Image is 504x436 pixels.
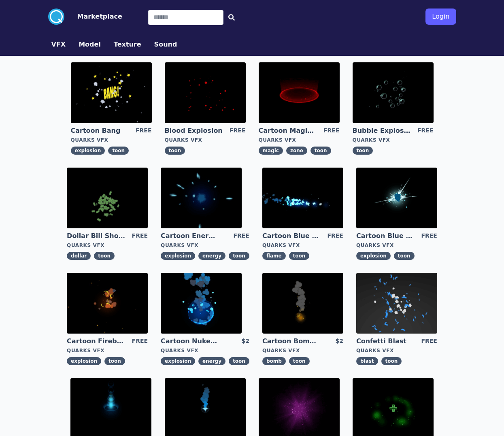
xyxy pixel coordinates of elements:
a: Cartoon Blue Flamethrower [262,232,321,240]
a: Blood Explosion [165,126,223,135]
div: $2 [335,337,343,346]
button: Marketplace [77,12,122,21]
a: Cartoon Bomb Fuse [262,337,321,346]
div: Quarks VFX [259,137,340,143]
div: Quarks VFX [67,347,148,354]
span: explosion [161,252,195,260]
img: imgAlt [262,168,343,228]
div: FREE [136,126,151,135]
a: Cartoon Bang [71,126,129,135]
img: imgAlt [356,168,437,228]
span: flame [262,252,286,260]
div: FREE [132,232,148,240]
span: toon [165,147,185,155]
div: Quarks VFX [71,137,152,143]
span: energy [198,357,225,365]
span: explosion [161,357,195,365]
span: magic [259,147,283,155]
div: FREE [417,126,433,135]
a: VFX [45,40,72,49]
a: Cartoon Fireball Explosion [67,337,125,346]
img: imgAlt [262,273,343,334]
span: zone [286,147,307,155]
a: Cartoon Blue Gas Explosion [356,232,415,240]
span: blast [356,357,378,365]
div: Quarks VFX [356,242,437,249]
span: explosion [71,147,105,155]
button: Model [79,40,101,49]
img: imgAlt [161,273,242,334]
span: toon [353,147,373,155]
span: toon [108,147,129,155]
span: energy [198,252,225,260]
img: imgAlt [165,62,246,123]
div: FREE [230,126,245,135]
img: imgAlt [161,168,242,228]
div: Quarks VFX [161,242,249,249]
span: toon [394,252,415,260]
div: Quarks VFX [161,347,249,354]
img: imgAlt [67,168,148,228]
span: toon [289,357,310,365]
span: toon [381,357,402,365]
span: toon [229,252,249,260]
span: explosion [356,252,391,260]
button: VFX [51,40,66,49]
a: Texture [107,40,148,49]
div: Quarks VFX [356,347,437,354]
button: Texture [114,40,141,49]
img: imgAlt [356,273,437,334]
button: Sound [154,40,177,49]
div: FREE [421,232,437,240]
img: imgAlt [71,62,152,123]
span: toon [289,252,310,260]
span: bomb [262,357,286,365]
a: Model [72,40,107,49]
a: Login [425,5,456,28]
a: Confetti Blast [356,337,415,346]
a: Dollar Bill Shower [67,232,125,240]
a: Cartoon Nuke Energy Explosion [161,337,219,346]
span: dollar [67,252,91,260]
span: explosion [67,357,101,365]
span: toon [104,357,125,365]
img: imgAlt [353,62,434,123]
a: Cartoon Magic Zone [259,126,317,135]
span: toon [229,357,249,365]
a: Bubble Explosion [353,126,411,135]
a: Cartoon Energy Explosion [161,232,219,240]
a: Marketplace [64,12,122,21]
span: toon [310,147,331,155]
span: toon [94,252,115,260]
div: FREE [421,337,437,346]
a: Sound [148,40,184,49]
img: imgAlt [67,273,148,334]
div: FREE [233,232,249,240]
div: FREE [323,126,339,135]
img: imgAlt [259,62,340,123]
div: Quarks VFX [262,347,343,354]
button: Login [425,9,456,25]
div: Quarks VFX [67,242,148,249]
input: Search [148,10,223,25]
div: $2 [241,337,249,346]
div: Quarks VFX [353,137,434,143]
div: FREE [327,232,343,240]
div: FREE [132,337,148,346]
div: Quarks VFX [165,137,246,143]
div: Quarks VFX [262,242,343,249]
